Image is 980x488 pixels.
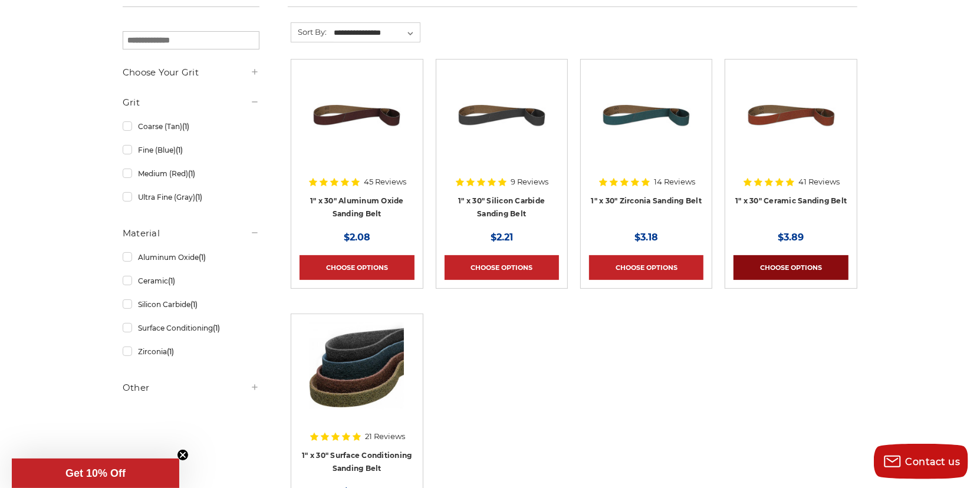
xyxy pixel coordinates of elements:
a: 1" x 30" Ceramic File Belt [734,68,848,182]
span: 14 Reviews [654,178,695,186]
span: (1) [182,122,189,131]
span: $3.18 [634,232,658,243]
a: Zirconia [123,341,259,362]
a: Silicon Carbide [123,294,259,315]
a: Medium (Red) [123,163,259,184]
span: 9 Reviews [511,178,548,186]
a: 1" x 30" Surface Conditioning Sanding Belt [302,451,412,473]
a: 1" x 30" Ceramic Sanding Belt [735,196,847,205]
a: 1" x 30" Zirconia Sanding Belt [591,196,702,205]
span: 21 Reviews [365,433,405,440]
span: $3.89 [778,232,804,243]
img: 1" x 30" Zirconia File Belt [599,68,693,162]
a: 1" x 30" Zirconia File Belt [589,68,703,182]
h5: Choose Your Grit [123,65,259,80]
a: 1"x30" Surface Conditioning Sanding Belts [300,322,414,437]
a: 1" x 30" Aluminum Oxide Sanding Belt [310,196,404,219]
span: $2.08 [344,232,370,243]
span: Contact us [906,456,961,467]
a: 1" x 30" Aluminum Oxide File Belt [300,68,414,182]
button: Close teaser [177,449,189,461]
img: 1" x 30" Ceramic File Belt [744,68,838,162]
a: 1" x 30" Silicon Carbide File Belt [445,68,559,182]
a: Ultra Fine (Gray) [123,187,259,207]
span: (1) [190,300,198,309]
span: (1) [195,193,202,202]
span: (1) [168,276,175,285]
a: Choose Options [445,255,559,280]
div: Get 10% OffClose teaser [12,459,179,488]
a: Ceramic [123,271,259,291]
a: Coarse (Tan) [123,116,259,137]
a: Fine (Blue) [123,140,259,160]
img: 1" x 30" Silicon Carbide File Belt [455,68,549,162]
a: Aluminum Oxide [123,247,259,268]
span: (1) [213,324,220,332]
span: Get 10% Off [65,467,126,479]
img: 1" x 30" Aluminum Oxide File Belt [310,68,404,162]
button: Contact us [874,444,968,479]
span: (1) [167,347,174,356]
span: (1) [199,253,206,262]
span: 45 Reviews [364,178,406,186]
span: $2.21 [491,232,513,243]
label: Sort By: [291,23,327,41]
span: (1) [176,146,183,154]
a: Choose Options [589,255,703,280]
span: (1) [188,169,195,178]
a: Choose Options [734,255,848,280]
a: Surface Conditioning [123,318,259,338]
select: Sort By: [332,24,420,42]
a: Choose Options [300,255,414,280]
span: 41 Reviews [798,178,840,186]
h5: Grit [123,95,259,110]
a: 1" x 30" Silicon Carbide Sanding Belt [458,196,545,219]
h5: Material [123,226,259,240]
img: 1"x30" Surface Conditioning Sanding Belts [310,322,404,417]
h5: Other [123,381,259,395]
